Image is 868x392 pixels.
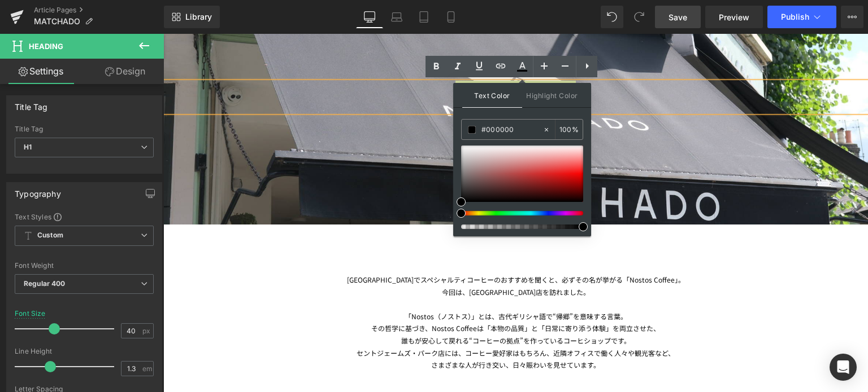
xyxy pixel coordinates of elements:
[34,17,80,26] span: MATCHADO
[669,11,687,23] span: Save
[462,83,522,108] span: Text Color
[15,96,48,112] div: Title Tag
[22,288,683,301] div: その哲学に基づき、Nostos Coffeeは「本物の品質」と「日常に寄り添う体験」を両立させた、
[22,325,683,337] div: さまざまな人が行き交い、日々賑わいを見せています。
[22,240,683,337] div: [GEOGRAPHIC_DATA]でスペシャルティコーヒーのおすすめを聞くと、必ずその名が挙がる「Nostos Coffee」。
[22,301,683,313] div: 誰もが安心して戻れる“コーヒーの拠点”を作っているコーヒショップです。
[522,83,582,107] span: Highlight Color
[15,212,154,221] div: Text Styles
[481,124,542,136] input: Color
[22,252,683,337] div: 今回は、[GEOGRAPHIC_DATA]店を訪れました。
[15,183,61,199] div: Typography
[15,125,154,133] div: Title Tag
[830,354,857,381] div: Open Intercom Messenger
[34,6,164,15] a: Article Pages
[22,313,683,325] div: セントジェームズ・パーク店には、コーヒー愛好家はもちろん、近隣オフィスで働く人々や観光客など、
[15,347,154,355] div: Line Height
[841,6,863,28] button: More
[24,279,66,288] b: Regular 400
[601,6,623,28] button: Undo
[142,327,152,334] span: px
[705,6,763,28] a: Preview
[37,231,63,240] b: Custom
[767,6,836,28] button: Publish
[29,42,63,51] span: Heading
[437,6,465,28] a: Mobile
[15,310,46,318] div: Font Size
[383,6,410,28] a: Laptop
[292,47,413,80] span: MATCHADO
[15,262,154,270] div: Font Weight
[142,365,152,372] span: em
[84,59,166,84] a: Design
[24,143,32,151] b: H1
[164,6,220,28] a: New Library
[356,6,383,28] a: Desktop
[719,11,749,23] span: Preview
[410,6,437,28] a: Tablet
[628,6,650,28] button: Redo
[555,120,583,139] div: %
[185,12,212,22] span: Library
[781,12,809,21] span: Publish
[22,276,683,289] div: 「Nostos（ノストス）」とは、古代ギリシャ語で“帰郷”を意味する言葉。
